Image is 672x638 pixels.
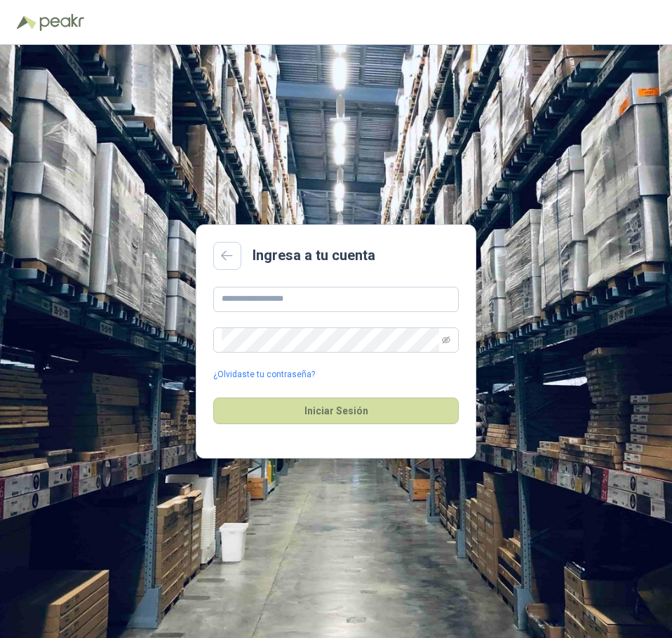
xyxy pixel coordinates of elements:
[39,14,84,31] img: Peakr
[213,368,315,381] a: ¿Olvidaste tu contraseña?
[213,398,459,424] button: Iniciar Sesión
[253,245,375,266] h2: Ingresa a tu cuenta
[17,15,36,29] img: Logo
[442,336,450,344] span: eye-invisible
